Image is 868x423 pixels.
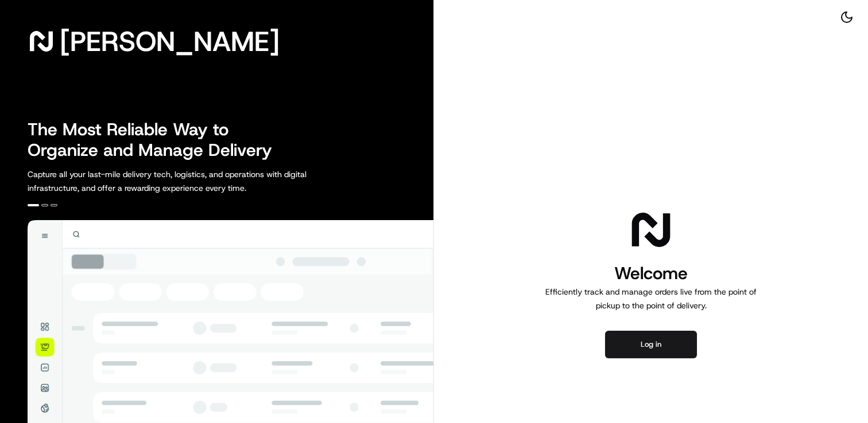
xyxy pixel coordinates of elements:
h2: The Most Reliable Way to Organize and Manage Delivery [28,119,285,160]
p: Capture all your last-mile delivery tech, logistics, and operations with digital infrastructure, ... [28,167,358,195]
h1: Welcome [541,262,761,285]
button: Log in [605,331,697,358]
p: Efficiently track and manage orders live from the point of pickup to the point of delivery. [541,285,761,312]
span: [PERSON_NAME] [60,30,280,53]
